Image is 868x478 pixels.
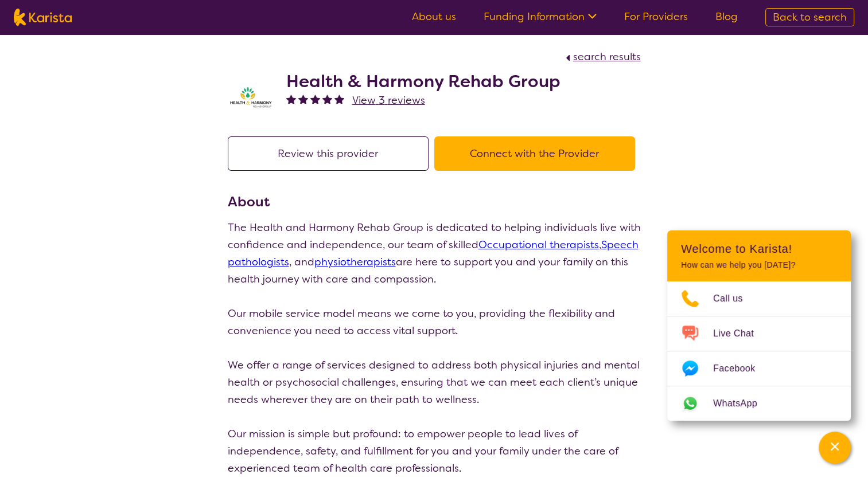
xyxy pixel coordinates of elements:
[713,325,768,342] span: Live Chat
[681,260,837,270] p: How can we help you [DATE]?
[715,10,738,23] a: Blog
[352,93,425,107] span: View 3 reviews
[298,94,308,104] img: fullstar
[478,238,599,252] a: Occupational therapists
[334,94,344,104] img: fullstar
[681,242,837,256] h2: Welcome to Karista!
[228,136,429,171] button: Review this provider
[14,9,72,26] img: Karista logo
[713,290,757,307] span: Call us
[228,356,641,408] p: We offer a range of services designed to address both physical injuries and mental health or psyc...
[286,94,296,104] img: fullstar
[228,425,641,477] p: Our mission is simple but profound: to empower people to lead lives of independence, safety, and ...
[228,191,641,212] h3: About
[773,10,847,24] span: Back to search
[573,50,641,64] span: search results
[484,10,597,23] a: Funding Information
[667,386,851,421] a: Web link opens in a new tab.
[322,94,332,104] img: fullstar
[713,360,769,377] span: Facebook
[667,281,851,421] ul: Choose channel
[819,432,851,464] button: Channel Menu
[286,71,560,92] h2: Health & Harmony Rehab Group
[624,10,688,23] a: For Providers
[314,255,396,269] a: physiotherapists
[228,305,641,339] p: Our mobile service model means we come to you, providing the flexibility and convenience you need...
[434,147,641,160] a: Connect with the Provider
[713,395,771,412] span: WhatsApp
[310,94,320,104] img: fullstar
[563,50,641,64] a: search results
[352,92,425,109] a: View 3 reviews
[228,219,641,288] p: The Health and Harmony Rehab Group is dedicated to helping individuals live with confidence and i...
[412,10,456,23] a: About us
[667,230,851,421] div: Channel Menu
[434,136,635,171] button: Connect with the Provider
[228,85,274,108] img: ztak9tblhgtrn1fit8ap.png
[228,147,434,160] a: Review this provider
[765,8,854,26] a: Back to search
